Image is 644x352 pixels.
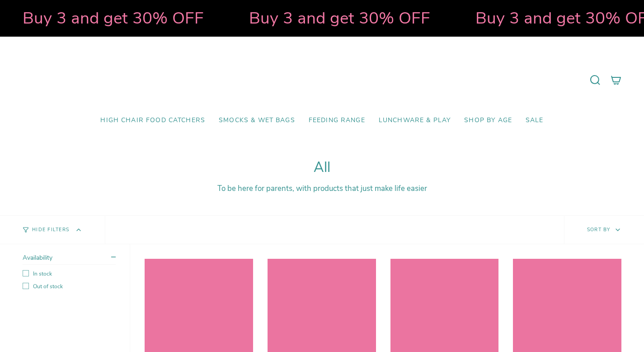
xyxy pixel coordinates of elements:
[519,110,550,131] a: SALE
[372,110,457,131] a: Lunchware & Play
[564,216,644,244] button: Sort by
[247,7,428,29] strong: Buy 3 and get 30% OFF
[32,228,69,233] span: Hide Filters
[23,283,116,290] label: Out of stock
[212,110,302,131] a: Smocks & Wet Bags
[464,117,512,124] span: Shop by Age
[23,253,52,262] span: Availability
[219,117,295,124] span: Smocks & Wet Bags
[302,110,372,131] a: Feeding Range
[100,117,205,124] span: High Chair Food Catchers
[309,117,365,124] span: Feeding Range
[23,270,116,277] label: In stock
[587,226,611,233] span: Sort by
[217,183,427,194] span: To be here for parents, with products that just make life easier
[23,159,621,176] h1: All
[21,7,202,29] strong: Buy 3 and get 30% OFF
[379,117,451,124] span: Lunchware & Play
[94,110,212,131] a: High Chair Food Catchers
[457,110,519,131] a: Shop by Age
[244,50,400,110] a: Mumma’s Little Helpers
[23,253,116,265] summary: Availability
[526,117,544,124] span: SALE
